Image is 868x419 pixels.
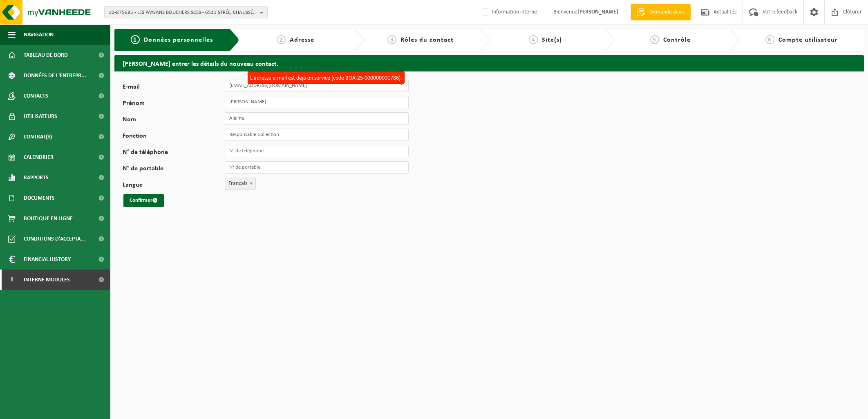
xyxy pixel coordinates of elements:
a: Demande devis [631,4,691,20]
span: Français [225,178,255,189]
label: N° de portable [123,165,225,174]
label: Langue [123,182,225,190]
label: L'adresse e-mail est déjà en service (code BOA-25-000000001786). [248,71,405,84]
span: Utilisateurs [24,106,57,127]
span: Données de l'entrepr... [24,65,86,86]
span: Rapports [24,167,49,188]
span: 10-875685 - LES PAYSANS BOUCHERS SCES - 6511 STRÉE, CHAUSSÉE DE [GEOGRAPHIC_DATA] 117 [109,7,257,19]
label: Fonction [123,133,225,141]
input: N° de téléphone [225,145,409,157]
input: N° de portable [225,161,409,174]
input: E-mail [225,80,409,92]
span: 3 [387,35,396,44]
label: E-mail [123,84,225,92]
span: Boutique en ligne [24,208,73,229]
span: I [8,270,16,290]
span: Calendrier [24,147,54,167]
span: Site(s) [542,37,562,43]
span: Interne modules [24,270,70,290]
span: Compte utilisateur [779,37,838,43]
span: 2 [277,35,286,44]
span: Demande devis [647,8,687,16]
span: Adresse [290,37,314,43]
input: Fonction [225,129,409,141]
span: Tableau de bord [24,45,68,65]
span: Contrôle [663,37,691,43]
button: Confirmer [123,194,164,207]
input: Nom [225,112,409,125]
span: Rôles du contact [400,37,454,43]
label: Prénom [123,100,225,108]
span: Documents [24,188,55,208]
span: Conditions d'accepta... [24,229,85,249]
input: Prénom [225,96,409,108]
label: Nom [123,116,225,125]
span: 4 [529,35,538,44]
label: N° de téléphone [123,149,225,157]
label: Information interne [480,6,537,18]
span: 6 [765,35,774,44]
span: Financial History [24,249,71,270]
span: Français [225,178,256,190]
span: 1 [131,35,140,44]
span: 5 [650,35,659,44]
h2: [PERSON_NAME] entrer les détails du nouveau contact. [114,55,864,71]
span: Navigation [24,25,54,45]
span: Contacts [24,86,48,106]
button: 10-875685 - LES PAYSANS BOUCHERS SCES - 6511 STRÉE, CHAUSSÉE DE [GEOGRAPHIC_DATA] 117 [104,6,268,18]
span: Contrat(s) [24,127,52,147]
span: Données personnelles [144,37,213,43]
strong: [PERSON_NAME] [577,9,618,15]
